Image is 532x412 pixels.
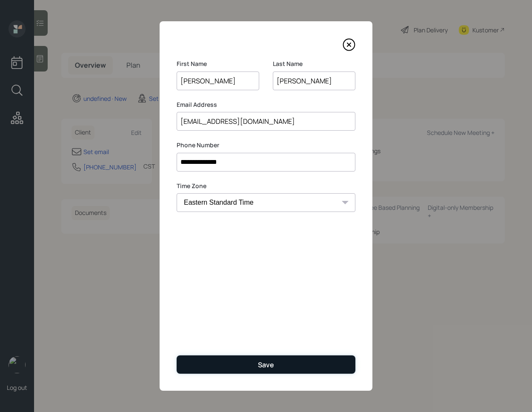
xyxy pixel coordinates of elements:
label: Last Name [273,60,355,68]
button: Save [177,355,355,374]
label: Email Address [177,100,355,109]
label: Time Zone [177,182,355,190]
div: Save [258,360,274,369]
label: First Name [177,60,259,68]
label: Phone Number [177,141,355,149]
